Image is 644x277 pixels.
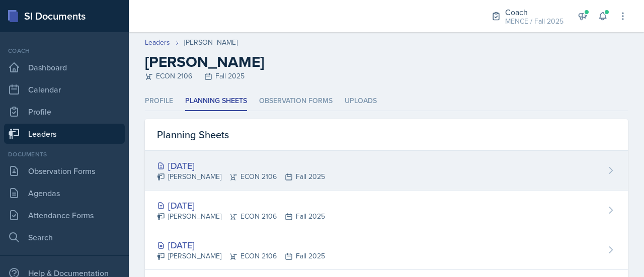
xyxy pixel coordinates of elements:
[145,71,628,81] div: ECON 2106 Fall 2025
[157,171,325,182] div: [PERSON_NAME] ECON 2106 Fall 2025
[145,37,170,48] a: Leaders
[4,102,125,122] a: Profile
[157,199,325,212] div: [DATE]
[184,37,237,48] div: [PERSON_NAME]
[157,238,325,252] div: [DATE]
[185,91,247,111] li: Planning Sheets
[345,91,377,111] li: Uploads
[4,124,125,144] a: Leaders
[157,211,325,222] div: [PERSON_NAME] ECON 2106 Fall 2025
[4,57,125,77] a: Dashboard
[145,151,628,191] a: [DATE] [PERSON_NAME]ECON 2106Fall 2025
[4,227,125,247] a: Search
[145,230,628,270] a: [DATE] [PERSON_NAME]ECON 2106Fall 2025
[4,183,125,203] a: Agendas
[145,53,628,71] h2: [PERSON_NAME]
[259,91,333,111] li: Observation Forms
[145,91,173,111] li: Profile
[4,161,125,181] a: Observation Forms
[145,119,628,151] div: Planning Sheets
[505,6,563,18] div: Coach
[4,46,125,55] div: Coach
[4,79,125,100] a: Calendar
[4,150,125,159] div: Documents
[505,16,563,27] div: MENCE / Fall 2025
[157,251,325,261] div: [PERSON_NAME] ECON 2106 Fall 2025
[145,191,628,230] a: [DATE] [PERSON_NAME]ECON 2106Fall 2025
[4,205,125,225] a: Attendance Forms
[157,159,325,172] div: [DATE]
